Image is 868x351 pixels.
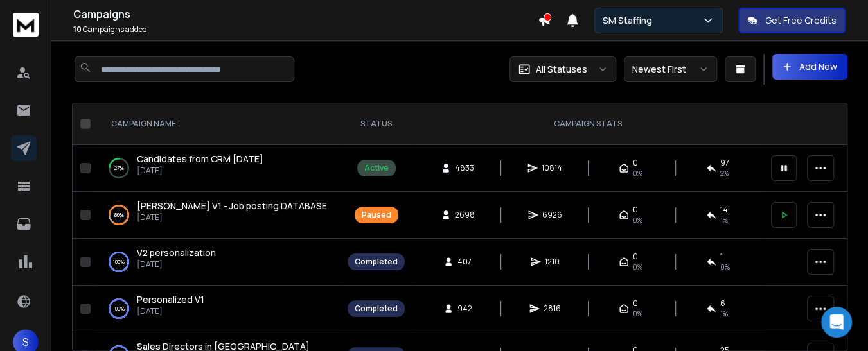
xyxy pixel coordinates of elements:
p: 86 % [114,209,124,221]
th: STATUS [340,103,412,145]
span: 0% [633,168,642,178]
td: 100%V2 personalization[DATE] [96,239,340,286]
span: 0 [633,158,638,168]
p: SM Staffing [603,14,657,27]
span: 10 [73,24,82,35]
span: 4833 [455,163,474,173]
button: Newest First [624,56,717,82]
p: Campaigns added [73,24,538,35]
span: 0 [633,298,638,309]
button: Get Free Credits [738,8,846,33]
span: 407 [457,257,472,267]
span: 97 [720,158,729,168]
span: Candidates from CRM [DATE] [137,153,263,165]
div: Active [364,163,389,173]
p: 100 % [113,302,125,315]
span: 0 [633,205,638,215]
td: 86%[PERSON_NAME] V1 - Job posting DATABASE[DATE] [96,192,340,239]
td: 100%Personalized V1[DATE] [96,286,340,332]
span: Personalized V1 [137,293,204,305]
span: 0% [633,262,642,272]
div: Open Intercom Messenger [821,307,852,338]
p: Get Free Credits [765,14,837,27]
th: CAMPAIGN STATS [412,103,763,145]
span: 1 % [720,215,728,225]
div: Completed [355,304,398,314]
a: [PERSON_NAME] V1 - Job posting DATABASE [137,200,327,212]
span: 2816 [544,304,561,314]
span: 2 % [720,168,729,178]
span: 1 [720,252,723,262]
div: Paused [362,210,391,220]
span: 1210 [545,257,560,267]
a: V2 personalization [137,246,216,259]
div: Completed [355,257,398,267]
span: 6926 [542,210,562,220]
span: 10814 [542,163,562,173]
span: 0% [633,309,642,319]
span: 2698 [455,210,475,220]
span: 942 [457,304,472,314]
a: Personalized V1 [137,293,204,306]
span: 1 % [720,309,728,319]
span: 0% [633,215,642,225]
p: 27 % [114,162,124,175]
p: [DATE] [137,259,216,270]
span: 0 % [720,262,730,272]
img: logo [13,13,39,37]
p: [DATE] [137,306,204,316]
p: [DATE] [137,166,263,176]
td: 27%Candidates from CRM [DATE][DATE] [96,145,340,192]
p: 100 % [113,255,125,268]
th: CAMPAIGN NAME [96,103,340,145]
span: 6 [720,298,725,309]
a: Candidates from CRM [DATE] [137,153,263,166]
p: [DATE] [137,212,327,223]
button: Add New [772,54,847,80]
span: V2 personalization [137,246,216,259]
p: All Statuses [536,63,587,76]
span: 0 [633,252,638,262]
span: 14 [720,205,728,215]
h1: Campaigns [73,6,538,22]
